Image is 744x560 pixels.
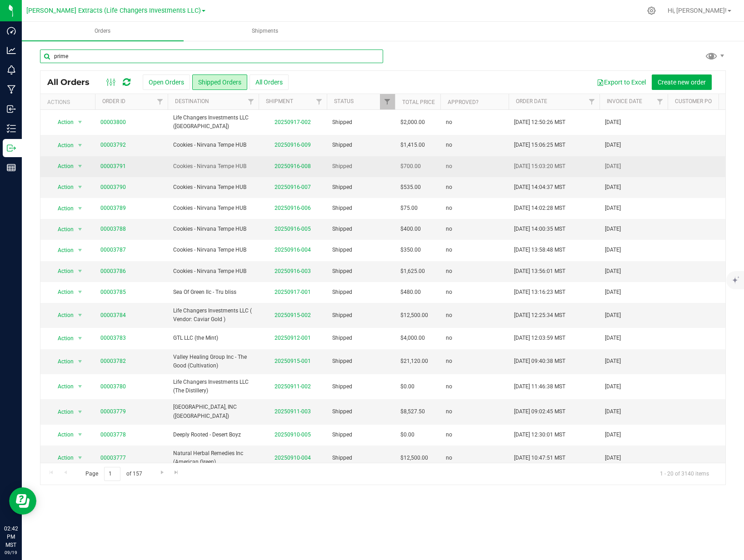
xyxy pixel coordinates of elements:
[653,94,668,109] a: Filter
[75,428,86,441] span: select
[653,467,716,481] span: 1 - 20 of 3140 items
[100,311,126,320] a: 00003784
[173,204,253,213] span: Cookies - Nirvana Tempe HUB
[332,141,389,149] span: Shipped
[658,79,706,86] span: Create new order
[75,223,86,236] span: select
[332,382,389,391] span: Shipped
[332,267,389,276] span: Shipped
[22,22,184,41] a: Orders
[250,74,289,90] button: All Orders
[173,246,253,254] span: Cookies - Nirvana Tempe HUB
[102,98,125,104] a: Order ID
[448,99,479,105] a: Approved?
[7,65,16,74] inline-svg: Monitoring
[50,223,74,236] span: Action
[446,334,452,342] span: no
[173,114,253,131] span: Life Changers Investments LLC ([GEOGRAPHIC_DATA])
[100,246,126,254] a: 00003787
[514,246,565,254] span: [DATE] 13:58:48 MST
[75,181,86,193] span: select
[275,335,311,341] a: 20250912-001
[332,431,389,439] span: Shipped
[514,357,565,366] span: [DATE] 09:40:38 MST
[514,454,565,462] span: [DATE] 10:47:51 MST
[173,288,253,297] span: Sea Of Green llc - Tru bliss
[646,6,657,15] div: Manage settings
[82,27,123,35] span: Orders
[100,382,126,391] a: 00003780
[605,407,621,416] span: [DATE]
[514,407,565,416] span: [DATE] 09:02:45 MST
[400,407,425,416] span: $8,527.50
[100,141,126,149] a: 00003792
[332,246,389,254] span: Shipped
[50,380,74,393] span: Action
[192,74,247,90] button: Shipped Orders
[7,144,16,153] inline-svg: Outbound
[400,288,421,297] span: $480.00
[275,205,311,211] a: 20250916-006
[332,225,389,233] span: Shipped
[100,204,126,213] a: 00003789
[100,357,126,366] a: 00003782
[400,162,421,171] span: $700.00
[514,382,565,391] span: [DATE] 11:46:38 MST
[332,334,389,342] span: Shipped
[50,116,74,129] span: Action
[7,46,16,55] inline-svg: Analytics
[605,118,621,127] span: [DATE]
[50,244,74,257] span: Action
[7,124,16,133] inline-svg: Inventory
[75,139,86,152] span: select
[50,139,74,152] span: Action
[175,98,209,104] a: Destination
[332,288,389,297] span: Shipped
[332,357,389,366] span: Shipped
[75,202,86,215] span: select
[605,183,621,192] span: [DATE]
[446,311,452,320] span: no
[275,119,311,125] a: 20250917-002
[446,382,452,391] span: no
[400,267,425,276] span: $1,625.00
[514,267,565,276] span: [DATE] 13:56:01 MST
[514,431,565,439] span: [DATE] 12:30:01 MST
[668,7,727,14] span: Hi, [PERSON_NAME]!
[400,357,428,366] span: $21,120.00
[446,141,452,149] span: no
[446,454,452,462] span: no
[400,382,414,391] span: $0.00
[514,162,565,171] span: [DATE] 15:03:20 MST
[400,225,421,233] span: $400.00
[100,267,126,276] a: 00003786
[275,184,311,190] a: 20250916-007
[100,118,126,127] a: 00003800
[173,334,253,342] span: GTL LLC (the Mint)
[275,226,311,232] a: 20250916-005
[400,204,418,213] span: $75.00
[605,288,621,297] span: [DATE]
[446,431,452,439] span: no
[275,312,311,318] a: 20250915-002
[446,225,452,233] span: no
[100,431,126,439] a: 00003778
[605,246,621,254] span: [DATE]
[100,183,126,192] a: 00003790
[446,357,452,366] span: no
[50,406,74,418] span: Action
[50,428,74,441] span: Action
[400,431,414,439] span: $0.00
[173,307,253,324] span: Life Changers Investments LLC ( Vendor: Caviar Gold )
[380,94,395,109] a: Filter
[514,183,565,192] span: [DATE] 14:04:37 MST
[675,98,712,104] a: Customer PO
[332,454,389,462] span: Shipped
[50,160,74,173] span: Action
[100,288,126,297] a: 00003785
[4,549,18,556] p: 09/19
[275,289,311,295] a: 20250917-001
[78,467,150,481] span: Page of 157
[652,74,712,90] button: Create new order
[446,118,452,127] span: no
